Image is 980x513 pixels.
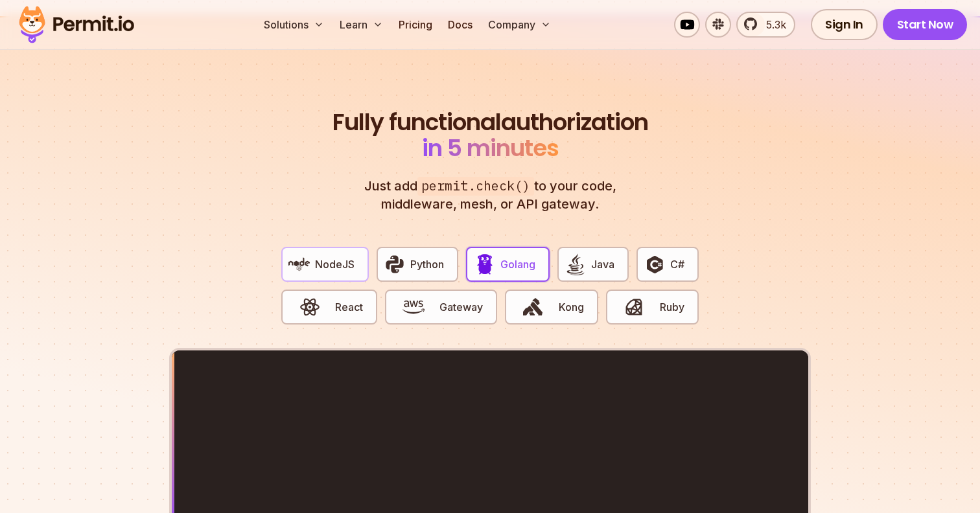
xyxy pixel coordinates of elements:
a: 5.3k [736,12,795,38]
button: Learn [334,12,388,38]
span: in 5 minutes [422,131,559,165]
img: Kong [522,296,544,318]
p: Just add to your code, middleware, mesh, or API gateway. [350,177,630,213]
img: Gateway [402,296,425,318]
span: Gateway [439,299,483,315]
span: NodeJS [315,256,355,272]
span: Fully functional [332,109,501,135]
span: C# [670,256,684,272]
img: C# [644,253,666,275]
span: Kong [559,299,584,315]
a: Sign In [811,9,878,40]
span: React [335,299,363,315]
span: 5.3k [758,17,786,32]
a: Start Now [883,9,968,40]
img: Python [384,253,406,275]
img: Ruby [623,296,645,318]
span: permit.check() [417,177,534,196]
img: Java [565,253,587,275]
button: Company [483,12,556,38]
a: Docs [443,12,478,38]
button: Solutions [259,12,329,38]
a: Pricing [393,12,437,38]
span: Java [591,256,614,272]
h2: authorization [329,109,651,161]
span: Golang [500,256,535,272]
img: Permit logo [13,3,140,47]
span: Python [410,256,444,272]
img: Golang [474,253,496,275]
span: Ruby [660,299,684,315]
img: NodeJS [288,253,310,275]
img: React [299,296,321,318]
